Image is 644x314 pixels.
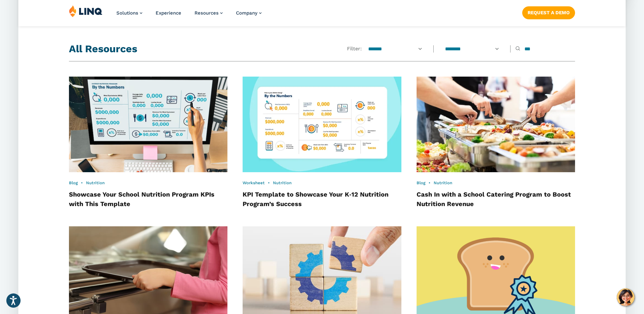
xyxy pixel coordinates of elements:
[86,180,105,185] a: Nutrition
[243,180,265,185] a: Worksheet
[69,180,227,186] div: •
[69,42,137,56] h2: All Resources
[69,5,102,17] img: LINQ | K‑12 Software
[116,5,262,26] nav: Primary Navigation
[116,10,142,16] a: Solutions
[156,10,181,16] a: Experience
[243,180,401,186] div: •
[417,180,575,186] div: •
[236,10,262,16] a: Company
[273,180,292,185] a: Nutrition
[235,72,409,177] img: KPI Thumbnail
[522,6,575,19] a: Request a Demo
[243,191,388,208] a: KPI Template to Showcase Your K‑12 Nutrition Program’s Success
[195,10,223,16] a: Resources
[347,45,362,52] span: Filter:
[195,10,219,16] span: Resources
[69,180,78,185] a: Blog
[522,5,575,19] nav: Button Navigation
[236,10,257,16] span: Company
[417,191,571,208] a: Cash In with a School Catering Program to Boost Nutrition Revenue
[116,10,138,16] span: Solutions
[69,77,227,172] img: School Nutrition KPIs blog
[69,191,214,208] a: Showcase Your School Nutrition Program KPIs with This Template
[617,288,635,306] button: Hello, have a question? Let’s chat.
[417,77,575,172] img: school catering program
[417,180,425,185] a: Blog
[434,180,452,185] a: Nutrition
